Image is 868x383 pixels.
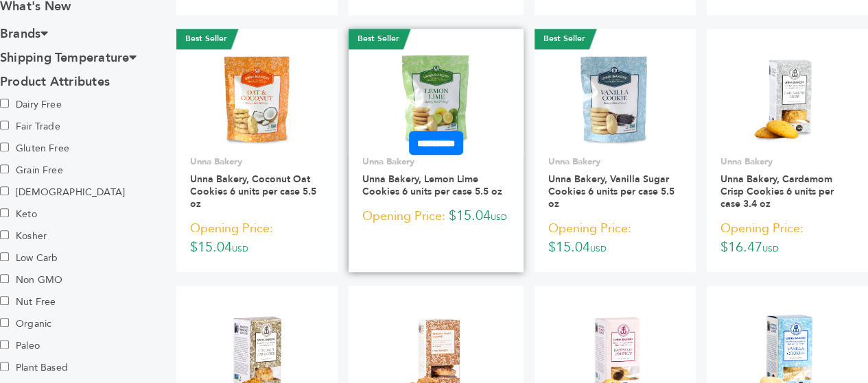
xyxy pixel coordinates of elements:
[362,173,502,198] a: Unna Bakery, Lemon Lime Cookies 6 units per case 5.5 oz
[232,243,248,254] span: USD
[386,48,486,147] img: Unna Bakery, Lemon Lime Cookies 6 units per case 5.5 oz
[548,219,682,258] p: $15.04
[190,219,273,238] span: Opening Price:
[738,48,837,147] img: Unna Bakery, Cardamom Crisp Cookies 6 units per case 3.4 oz
[190,173,316,210] a: Unna Bakery, Coconut Oat Cookies 6 units per case 5.5 oz
[190,156,324,168] p: Unna Bakery
[548,173,675,210] a: Unna Bakery, Vanilla Sugar Cookies 6 units per case 5.5 oz
[491,212,507,223] span: USD
[720,173,834,210] a: Unna Bakery, Cardamom Crisp Cookies 6 units per case 3.4 oz
[720,156,854,168] p: Unna Bakery
[362,156,510,168] p: Unna Bakery
[565,48,665,147] img: Unna Bakery, Vanilla Sugar Cookies 6 units per case 5.5 oz
[362,207,445,225] span: Opening Price:
[762,243,779,254] span: USD
[720,219,854,258] p: $16.47
[548,156,682,168] p: Unna Bakery
[720,219,804,238] span: Opening Price:
[548,219,631,238] span: Opening Price:
[590,243,607,254] span: USD
[207,48,307,147] img: Unna Bakery, Coconut Oat Cookies 6 units per case 5.5 oz
[362,206,510,227] p: $15.04
[190,219,324,258] p: $15.04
